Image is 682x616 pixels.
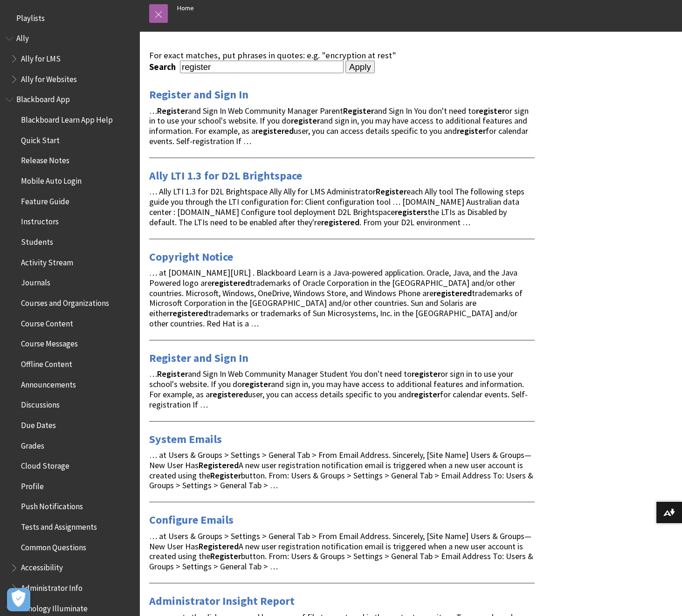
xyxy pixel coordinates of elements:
span: Blackboard Learn App Help [21,112,113,125]
strong: Registered [199,460,239,471]
span: Course Content [21,316,73,328]
strong: Register [210,470,241,481]
a: Home [177,2,194,14]
span: Tests and Assignments [21,519,97,532]
a: Register and Sign In [149,87,248,102]
span: Accessibility [21,560,63,573]
span: Cloud Storage [21,458,69,471]
strong: registered [212,277,250,288]
span: Announcements [21,377,76,389]
input: Apply [345,61,375,74]
span: Ally [16,31,29,43]
span: Ally for Websites [21,71,77,84]
span: … at Users & Groups > Settings > General Tab > From Email Address. Sincerely, [Site Name] Users &... [149,450,533,491]
strong: Register [210,551,241,561]
span: Common Questions [21,540,86,552]
span: Administrator Info [21,580,83,593]
div: For exact matches, put phrases in quotes: e.g. "encryption at rest" [149,50,535,61]
span: … at Users & Groups > Settings > General Tab > From Email Address. Sincerely, [Site Name] Users &... [149,531,533,572]
span: Instructors [21,214,59,227]
strong: registered [210,389,248,400]
span: Offline Content [21,356,72,369]
span: Ally for LMS [21,51,61,63]
strong: registered [170,308,208,318]
span: Blackboard App [16,92,70,104]
strong: Register [343,105,374,116]
span: … Ally LTI 1.3 for D2L Brightspace Ally Ally for LMS Administrator each Ally tool The following s... [149,186,524,227]
strong: registered [321,217,359,228]
a: System Emails [149,432,222,447]
span: Course Messages [21,336,78,349]
strong: register [242,379,271,389]
strong: Register [157,368,188,379]
span: Journals [21,275,50,288]
span: Mobile Auto Login [21,173,82,186]
nav: Book outline for Anthology Ally Help [6,31,134,87]
span: Due Dates [21,417,56,430]
strong: register [476,105,505,116]
span: Students [21,234,53,247]
span: Push Notifications [21,499,83,512]
strong: registered [255,125,294,136]
span: Grades [21,438,44,450]
a: Ally LTI 1.3 for D2L Brightspace [149,168,302,183]
span: Release Notes [21,153,69,166]
span: … and Sign In Web Community Manager Student You don't need to or sign in to use your school's web... [149,368,528,409]
span: Activity Stream [21,255,73,267]
a: Administrator Insight Report [149,594,295,609]
strong: Register [157,105,188,116]
button: Open Preferences [7,588,30,611]
span: Profile [21,478,44,491]
strong: register [411,389,440,400]
strong: Register [376,186,406,197]
a: Copyright Notice [149,249,233,264]
strong: registers [395,207,427,217]
strong: register [457,125,486,136]
span: Anthology Illuminate [16,601,88,613]
label: Search [149,62,178,72]
a: Register and Sign In [149,351,248,366]
strong: register [291,115,320,126]
nav: Book outline for Blackboard App Help [6,92,134,596]
strong: register [412,368,441,379]
span: Discussions [21,397,60,409]
nav: Book outline for Playlists [6,10,134,26]
span: Playlists [16,10,45,23]
span: … and Sign In Web Community Manager Parent and Sign In You don't need to or sign in to use your s... [149,105,529,146]
strong: registered [434,288,472,298]
span: Feature Guide [21,194,69,206]
span: … at [DOMAIN_NAME][URL] . Blackboard Learn is a Java-powered application. Oracle, Java, and the J... [149,267,523,329]
span: Quick Start [21,132,60,145]
span: Courses and Organizations [21,295,109,308]
a: Configure Emails [149,512,234,527]
strong: Registered [199,541,239,552]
